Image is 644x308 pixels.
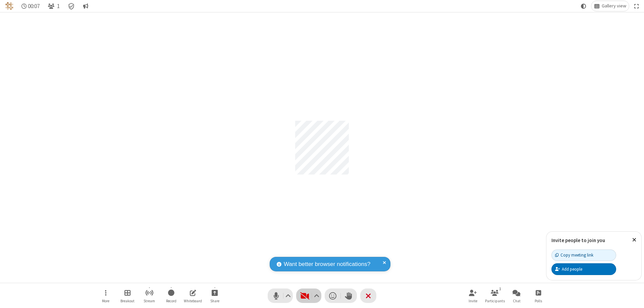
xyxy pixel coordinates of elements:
button: Copy meeting link [551,249,616,261]
label: Invite people to join you [551,237,605,243]
button: Open menu [96,286,116,305]
button: Fullscreen [632,1,642,11]
span: Record [166,299,176,303]
span: 1 [57,3,60,9]
span: Stream [144,299,155,303]
button: Mute (⌘+Shift+A) [268,288,293,303]
button: Open chat [506,286,527,305]
span: Polls [535,299,542,303]
button: Open shared whiteboard [183,286,203,305]
button: Close popover [627,232,641,248]
button: Manage Breakout Rooms [117,286,138,305]
button: Start recording [161,286,181,305]
img: QA Selenium DO NOT DELETE OR CHANGE [5,2,13,10]
span: Chat [513,299,521,303]
button: Conversation [80,1,91,11]
button: Open poll [528,286,548,305]
button: Raise hand [341,288,357,303]
span: 00:07 [28,3,40,9]
div: 1 [497,286,503,292]
button: Audio settings [284,288,293,303]
button: Start streaming [139,286,159,305]
span: Want better browser notifications? [284,260,370,269]
button: Invite participants (⌘+Shift+I) [463,286,483,305]
button: Add people [551,263,616,275]
div: Timer [19,1,43,11]
button: Using system theme [578,1,589,11]
button: Open participant list [485,286,505,305]
span: Invite [469,299,477,303]
button: Open participant list [45,1,62,11]
button: Video setting [312,288,321,303]
button: Start video (⌘+Shift+V) [296,288,321,303]
span: Breakout [120,299,135,303]
span: Participants [485,299,505,303]
button: Change layout [591,1,629,11]
span: Whiteboard [184,299,202,303]
span: More [102,299,109,303]
div: Copy meeting link [555,252,593,258]
span: Share [210,299,219,303]
div: Meeting details Encryption enabled [65,1,78,11]
span: Gallery view [602,3,626,9]
button: End or leave meeting [360,288,376,303]
button: Start sharing [205,286,225,305]
button: Send a reaction [325,288,341,303]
